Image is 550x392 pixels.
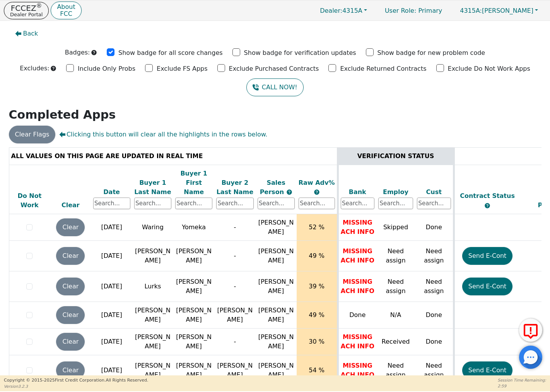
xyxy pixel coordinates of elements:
td: [PERSON_NAME] [132,302,173,329]
span: [PERSON_NAME] [258,247,294,264]
td: Need assign [376,271,415,302]
p: Badges: [65,48,90,57]
td: [PERSON_NAME] [132,241,173,271]
div: Date [93,187,130,197]
p: Show badge for all score changes [118,48,223,58]
p: FCC [57,11,75,17]
input: Search... [378,198,413,209]
span: [PERSON_NAME] [258,333,294,350]
button: AboutFCC [51,2,81,20]
td: Need assign [415,355,454,386]
input: Search... [299,198,335,209]
div: Buyer 1 Last Name [134,178,171,197]
button: 4315A:[PERSON_NAME] [452,5,546,17]
td: MISSING ACH INFO [338,329,376,355]
sup: ® [36,2,42,9]
div: VERIFICATION STATUS [341,152,451,161]
div: Buyer 2 Last Name [216,178,253,197]
span: Back [23,29,38,38]
button: Clear [56,247,85,265]
p: Session Time Remaining: [498,377,546,383]
td: - [214,271,255,302]
input: Search... [134,198,171,209]
span: 49 % [309,252,325,259]
div: Cust [417,187,451,197]
span: 30 % [309,338,325,345]
td: Done [415,329,454,355]
input: Search... [93,198,130,209]
div: ALL VALUES ON THIS PAGE ARE UPDATED IN REAL TIME [11,152,335,161]
button: Clear Flags [9,126,56,143]
span: 4315A: [460,7,482,14]
p: Include Only Probs [78,64,135,73]
p: Exclude Returned Contracts [340,64,426,73]
span: [PERSON_NAME] [460,7,533,14]
div: Clear [52,201,89,210]
span: Raw Adv% [299,179,335,186]
td: [PERSON_NAME] [173,271,214,302]
span: User Role : [385,7,416,14]
td: Waring [132,214,173,241]
div: Buyer 1 First Name [175,169,212,197]
td: Done [338,302,376,329]
button: Dealer:4315A [312,5,375,17]
td: [DATE] [91,271,132,302]
p: Show badge for verification updates [244,48,356,58]
td: [DATE] [91,329,132,355]
td: Lurks [132,271,173,302]
td: [PERSON_NAME] [214,302,255,329]
input: Search... [258,198,295,209]
p: Exclude Purchased Contracts [229,64,319,73]
td: [PERSON_NAME] [173,355,214,386]
a: User Role: Primary [377,3,450,18]
button: CALL NOW! [246,78,303,96]
p: Exclude FS Apps [157,64,208,73]
button: FCCEZ®Dealer Portal [4,2,49,19]
td: [DATE] [91,241,132,271]
button: Clear [56,361,85,379]
button: Send E-Cont [462,361,513,379]
td: MISSING ACH INFO [338,241,376,271]
strong: Completed Apps [9,108,116,121]
button: Clear [56,218,85,236]
p: About [57,4,75,10]
td: MISSING ACH INFO [338,355,376,386]
p: Excludes: [20,64,49,73]
p: Copyright © 2015- 2025 First Credit Corporation. [4,377,148,384]
p: Version 3.2.3 [4,383,148,389]
span: [PERSON_NAME] [258,307,294,323]
span: 54 % [309,366,325,374]
td: [PERSON_NAME] [214,355,255,386]
input: Search... [175,198,212,209]
p: 2:59 [498,383,546,389]
td: Need assign [415,271,454,302]
button: Send E-Cont [462,278,513,295]
td: Skipped [376,214,415,241]
span: [PERSON_NAME] [258,219,294,235]
span: Contract Status [460,192,515,199]
input: Search... [341,198,375,209]
td: [DATE] [91,214,132,241]
span: 49 % [309,311,325,319]
div: Do Not Work [11,191,48,210]
button: Back [9,25,44,43]
td: - [214,214,255,241]
td: - [214,241,255,271]
td: [PERSON_NAME] [132,329,173,355]
td: Done [415,214,454,241]
span: [PERSON_NAME] [258,362,294,378]
td: [PERSON_NAME] [132,355,173,386]
td: Done [415,302,454,329]
td: [PERSON_NAME] [173,302,214,329]
button: Clear [56,278,85,295]
span: All Rights Reserved. [106,378,148,383]
span: Sales Person [260,179,286,196]
td: N/A [376,302,415,329]
input: Search... [417,198,451,209]
td: Need assign [376,241,415,271]
span: 39 % [309,283,325,290]
td: Need assign [415,241,454,271]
